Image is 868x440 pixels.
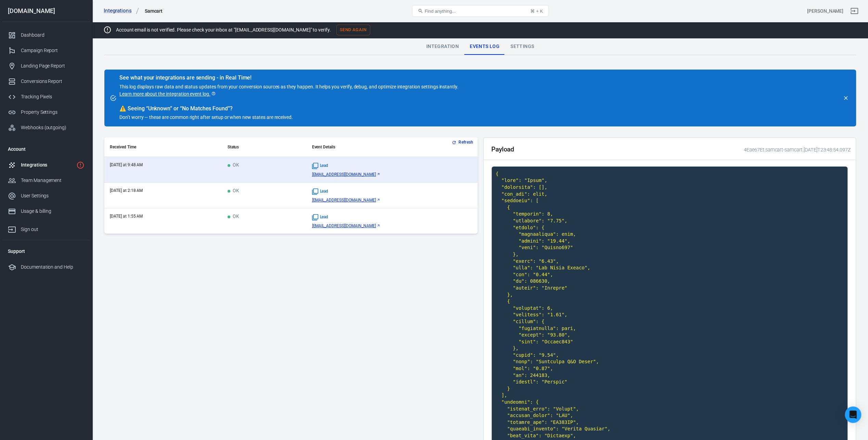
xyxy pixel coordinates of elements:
div: Seeing “Unknown” or “No Matches Found”? [119,105,458,112]
div: Conversions Report [21,78,85,85]
div: Integrations [21,161,74,169]
div: Tracking Pixels [21,93,85,100]
a: Learn more about the integration event log. [119,90,216,98]
span: OK [228,188,239,194]
div: 4Eae67Et.samcart-samcart.[DATE]T23:48:54.097Z [741,146,851,154]
p: Account email is not verified. Please check your inbox at "[EMAIL_ADDRESS][DOMAIN_NAME]" to verify. [116,26,331,34]
a: User Settings [2,188,90,204]
span: Find anything... [425,9,456,14]
a: [EMAIL_ADDRESS][DOMAIN_NAME] [312,172,472,177]
div: Integration [421,38,464,55]
a: Integrations [104,7,139,14]
a: Webhooks (outgoing) [2,120,90,135]
span: Standard event name [312,162,328,169]
time: 2025-09-16T02:18:59+10:00 [110,188,143,193]
th: Received Time [104,137,222,157]
div: scrollable content [104,137,478,234]
div: Dashboard [21,32,85,39]
a: Landing Page Report [2,58,90,74]
time: 2025-09-16T01:55:47+10:00 [110,214,143,219]
p: This log displays raw data and status updates from your conversion sources as they happen. It hel... [119,83,458,98]
time: 2025-09-16T09:48:54+10:00 [110,162,143,167]
span: Standard event name [312,214,328,221]
div: Team Management [21,177,85,184]
h2: Payload [491,146,515,153]
span: Standard event name [312,188,328,195]
div: See what your integrations are sending - in Real Time! [119,74,458,81]
div: Samcart [145,8,163,14]
p: Don’t worry — these are common right after setup or when new states are received. [119,114,458,121]
th: Status [222,137,307,157]
button: close [841,93,851,103]
a: Usage & billing [2,204,90,219]
a: [EMAIL_ADDRESS][DOMAIN_NAME] [312,223,472,228]
span: OK [228,214,239,220]
svg: 2 networks not verified yet [76,161,85,169]
a: Conversions Report [2,74,90,89]
div: Usage & billing [21,208,85,215]
li: Support [2,243,90,259]
a: Sign out [846,3,863,19]
div: Sign out [21,226,85,233]
a: Team Management [2,173,90,188]
span: test@test.com [312,223,376,228]
div: ⌘ + K [530,9,543,14]
span: OK [228,162,239,168]
span: test@test.com [312,198,376,203]
a: Tracking Pixels [2,89,90,105]
div: [DOMAIN_NAME] [2,8,90,14]
span: warning [119,105,126,112]
a: Integrations [2,157,90,173]
div: Account id: 4Eae67Et [807,8,843,15]
li: Account [2,141,90,157]
div: Documentation and Help [21,264,85,271]
button: Find anything...⌘ + K [412,5,549,17]
button: Send Again [336,25,370,35]
div: User Settings [21,192,85,199]
a: Property Settings [2,105,90,120]
a: Campaign Report [2,43,90,58]
a: Sign out [2,219,90,237]
div: Landing Page Report [21,62,85,70]
button: Refresh [450,139,476,146]
div: Events Log [464,38,505,55]
div: Campaign Report [21,47,85,54]
a: [EMAIL_ADDRESS][DOMAIN_NAME] [312,198,472,203]
div: Webhooks (outgoing) [21,124,85,131]
span: ajd77@gmx.net [312,172,376,177]
th: Event Details [306,137,477,157]
div: Property Settings [21,109,85,116]
div: Settings [505,38,540,55]
a: Dashboard [2,27,90,43]
div: Open Intercom Messenger [845,406,861,423]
